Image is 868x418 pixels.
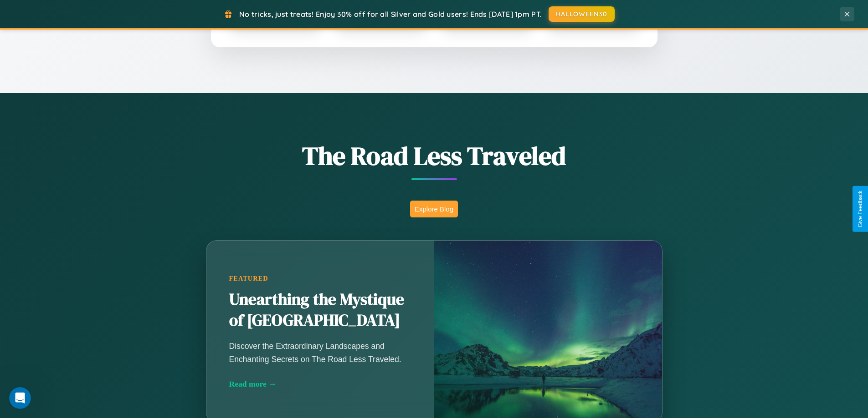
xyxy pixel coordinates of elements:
h2: Unearthing the Mystique of [GEOGRAPHIC_DATA] [229,289,411,331]
h1: The Road Less Traveled [161,138,708,173]
iframe: Intercom live chat [9,387,31,409]
button: HALLOWEEN30 [549,6,615,22]
p: Discover the Extraordinary Landscapes and Enchanting Secrets on The Road Less Traveled. [229,340,411,365]
span: No tricks, just treats! Enjoy 30% off for all Silver and Gold users! Ends [DATE] 1pm PT. [239,10,542,19]
div: Featured [229,275,411,282]
div: Give Feedback [857,191,863,227]
button: Explore Blog [410,201,458,217]
div: Read more → [229,379,411,389]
